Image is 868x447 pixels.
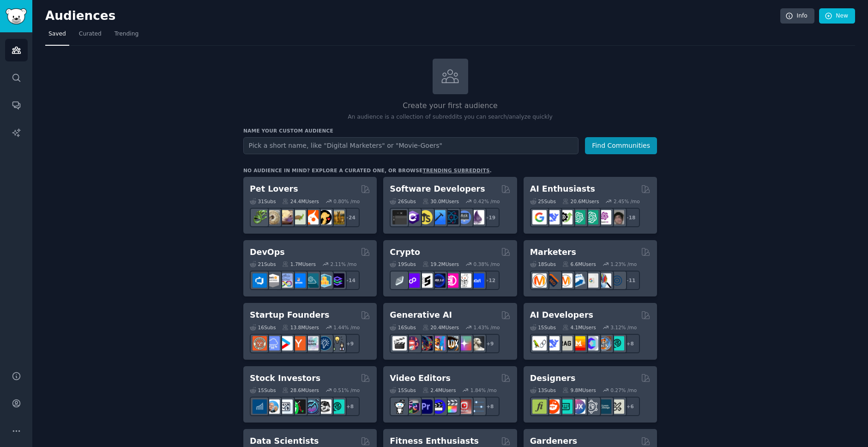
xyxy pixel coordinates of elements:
img: AItoolsCatalog [558,210,573,224]
img: AskComputerScience [457,210,471,224]
img: MistralAI [571,336,585,350]
img: swingtrading [317,399,332,414]
div: 3.12 % /mo [610,324,637,331]
h2: DevOps [250,247,285,258]
img: OnlineMarketing [610,273,624,288]
img: startup [278,336,293,350]
div: 6.6M Users [562,261,596,267]
img: GoogleGeminiAI [532,210,547,224]
span: Saved [48,30,66,38]
div: 2.11 % /mo [331,261,357,267]
a: Curated [76,27,105,46]
img: MarketingResearch [597,273,611,288]
a: New [819,8,855,24]
img: googleads [584,273,598,288]
img: premiere [418,399,433,414]
img: sdforall [431,336,446,350]
img: DeepSeek [545,210,560,224]
img: GummySearch logo [6,8,27,24]
img: FluxAI [444,336,458,350]
div: 30.0M Users [422,198,459,205]
h2: Designers [530,373,576,384]
div: + 8 [340,397,360,416]
img: Emailmarketing [571,273,585,288]
div: + 12 [480,271,500,290]
div: 0.42 % /mo [474,198,500,205]
div: 2.4M Users [422,387,456,393]
p: An audience is a collection of subreddits you can search/analyze quickly [243,113,657,121]
div: 16 Sub s [390,324,416,331]
img: ballpython [265,210,280,224]
div: + 18 [621,208,640,227]
img: UI_Design [558,399,573,414]
img: growmybusiness [330,336,344,350]
img: postproduction [470,399,484,414]
img: dividends [253,399,267,414]
img: DevOpsLinks [291,273,306,288]
div: 4.1M Users [562,324,596,331]
div: 0.27 % /mo [610,387,637,393]
h2: AI Developers [530,309,593,321]
img: editors [405,399,420,414]
img: Rag [558,336,573,350]
div: 15 Sub s [390,387,416,393]
a: Trending [111,27,142,46]
img: herpetology [253,210,267,224]
img: llmops [597,336,611,350]
div: + 6 [621,397,640,416]
img: elixir [470,210,484,224]
img: aivideo [392,336,407,350]
img: UX_Design [610,399,624,414]
div: 1.44 % /mo [333,324,360,331]
img: finalcutpro [444,399,458,414]
img: chatgpt_promptDesign [571,210,585,224]
div: 0.38 % /mo [474,261,500,267]
img: iOSProgramming [431,210,446,224]
img: cockatiel [304,210,319,224]
img: indiehackers [304,336,319,350]
img: Entrepreneurship [317,336,332,350]
h2: Software Developers [390,183,485,195]
img: DreamBooth [470,336,484,350]
img: ArtificalIntelligence [610,210,624,224]
img: UXDesign [571,399,585,414]
div: 0.51 % /mo [333,387,360,393]
img: CryptoNews [457,273,471,288]
img: OpenAIDev [597,210,611,224]
h2: Pet Lovers [250,183,298,195]
div: 1.7M Users [282,261,316,267]
img: bigseo [545,273,560,288]
img: LangChain [532,336,547,350]
img: StocksAndTrading [304,399,319,414]
img: Youtubevideo [457,399,471,414]
h2: Audiences [45,9,780,24]
input: Pick a short name, like "Digital Marketers" or "Movie-Goers" [243,137,579,154]
img: PetAdvice [317,210,332,224]
div: 25 Sub s [530,198,556,205]
div: 18 Sub s [530,261,556,267]
img: Trading [291,399,306,414]
a: Saved [45,27,69,46]
img: web3 [431,273,446,288]
img: technicalanalysis [330,399,344,414]
div: 2.45 % /mo [614,198,640,205]
img: azuredevops [253,273,267,288]
img: dalle2 [405,336,420,350]
img: Docker_DevOps [278,273,293,288]
img: leopardgeckos [278,210,293,224]
div: 24.4M Users [282,198,319,205]
div: + 9 [480,334,500,353]
img: ethstaker [418,273,433,288]
img: Forex [278,399,293,414]
a: trending subreddits [422,168,489,173]
img: platformengineering [304,273,319,288]
div: + 8 [621,334,640,353]
img: typography [532,399,547,414]
div: 31 Sub s [250,198,276,205]
div: 1.43 % /mo [474,324,500,331]
div: 13 Sub s [530,387,556,393]
div: 13.8M Users [282,324,319,331]
div: + 14 [340,271,360,290]
img: EntrepreneurRideAlong [253,336,267,350]
h2: Create your first audience [243,100,657,112]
